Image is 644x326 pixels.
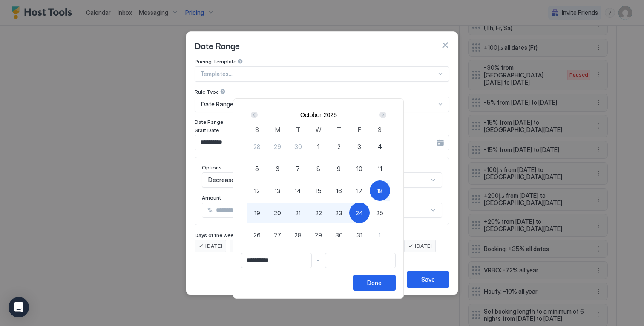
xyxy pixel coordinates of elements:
button: 22 [308,203,329,223]
span: 12 [254,186,260,195]
span: 1 [379,231,381,240]
span: 17 [356,186,362,195]
button: 6 [267,158,288,179]
button: 11 [370,158,390,179]
button: 27 [267,225,288,245]
button: 14 [288,180,308,201]
span: 2 [337,142,341,151]
button: October [300,112,322,118]
button: Done [353,275,396,291]
button: 1 [308,136,329,157]
button: 1 [370,225,390,245]
span: T [337,125,341,134]
span: 3 [357,142,361,151]
button: 3 [349,136,370,157]
button: 29 [267,136,288,157]
span: S [255,125,259,134]
span: 4 [378,142,382,151]
span: 13 [275,186,281,195]
button: 23 [329,203,349,223]
span: 9 [337,164,341,173]
span: 8 [316,164,320,173]
button: 10 [349,158,370,179]
span: 6 [276,164,279,173]
button: Prev [249,110,261,120]
span: 28 [294,231,302,240]
button: 28 [288,225,308,245]
span: F [358,125,361,134]
span: 5 [255,164,259,173]
button: 17 [349,180,370,201]
span: 27 [274,231,281,240]
span: 21 [295,209,301,217]
input: Input Field [325,253,395,268]
button: 16 [329,180,349,201]
button: 31 [349,225,370,245]
span: 31 [356,231,362,240]
button: 2 [329,136,349,157]
span: 15 [316,186,322,195]
button: 8 [308,158,329,179]
span: 25 [376,209,383,217]
button: 9 [329,158,349,179]
span: W [316,125,321,134]
button: 13 [267,180,288,201]
button: 21 [288,203,308,223]
button: 28 [247,136,267,157]
span: 28 [253,142,261,151]
div: Done [367,278,382,287]
span: 11 [378,164,382,173]
span: 10 [356,164,362,173]
button: 5 [247,158,267,179]
span: M [275,125,280,134]
span: T [296,125,300,134]
button: 15 [308,180,329,201]
button: 20 [267,203,288,223]
div: Open Intercom Messenger [9,297,29,317]
span: 19 [254,209,260,217]
span: 29 [274,142,281,151]
span: S [378,125,382,134]
span: 26 [253,231,261,240]
button: 30 [288,136,308,157]
button: 4 [370,136,390,157]
span: 29 [315,231,322,240]
span: 14 [295,186,301,195]
button: 19 [247,203,267,223]
button: 12 [247,180,267,201]
span: 24 [356,209,363,217]
span: 1 [317,142,319,151]
button: 24 [349,203,370,223]
span: 7 [296,164,300,173]
button: 25 [370,203,390,223]
input: Input Field [241,253,311,268]
button: Next [377,110,388,120]
span: - [317,257,320,264]
span: 23 [335,209,342,217]
button: 7 [288,158,308,179]
span: 30 [294,142,302,151]
span: 18 [377,186,383,195]
button: 29 [308,225,329,245]
button: 30 [329,225,349,245]
span: 30 [335,231,343,240]
button: 18 [370,180,390,201]
span: 22 [315,209,322,217]
span: 16 [336,186,342,195]
button: 26 [247,225,267,245]
button: 2025 [324,112,337,118]
span: 20 [274,209,281,217]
